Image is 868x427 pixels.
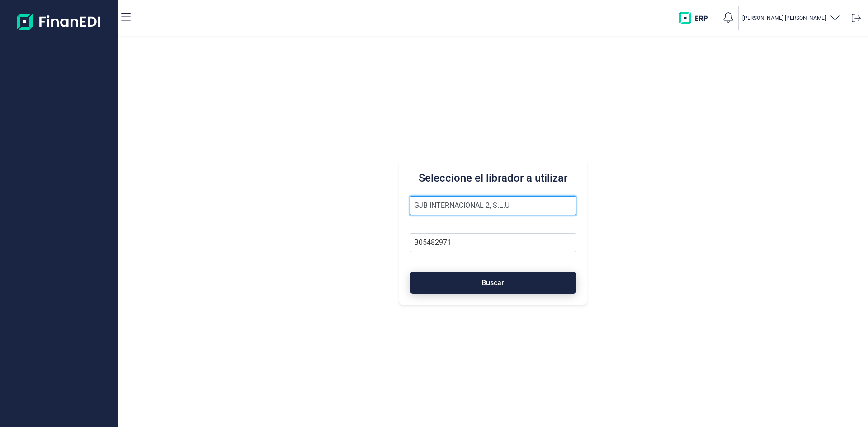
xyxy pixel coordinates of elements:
[410,196,576,215] input: Seleccione la razón social
[410,233,576,252] input: Busque por NIF
[481,279,504,286] span: Buscar
[742,14,826,22] p: [PERSON_NAME] [PERSON_NAME]
[410,171,576,185] h3: Seleccione el librador a utilizar
[17,7,101,36] img: Logo de aplicación
[410,272,576,294] button: Buscar
[679,12,714,24] img: erp
[742,12,840,25] button: [PERSON_NAME] [PERSON_NAME]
